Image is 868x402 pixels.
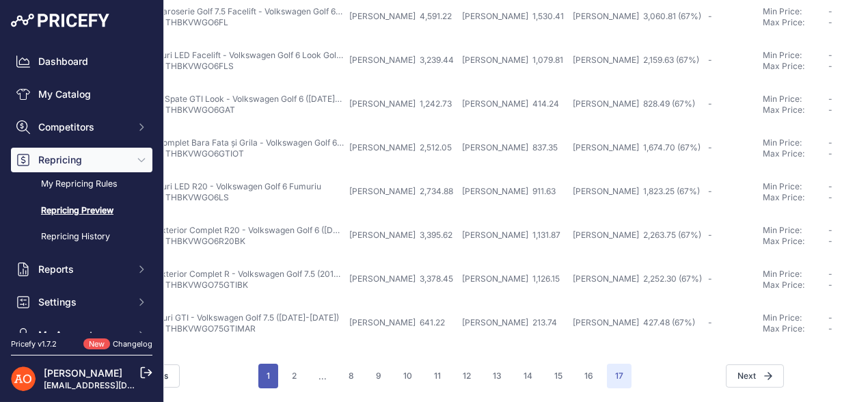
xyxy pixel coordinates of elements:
[828,192,832,202] span: -
[284,364,305,388] button: Go to page 2
[763,105,828,116] div: Max Price:
[83,338,110,350] span: New
[144,192,229,202] a: SKU: THBKVWGO6LS
[573,230,701,240] span: [PERSON_NAME] 2,263.75 (67%)
[708,317,712,327] span: -
[395,364,420,388] button: Go to page 10
[349,186,453,196] span: [PERSON_NAME] 2,734.88
[828,148,832,159] span: -
[44,380,187,390] a: [EMAIL_ADDRESS][DOMAIN_NAME]
[11,257,152,282] button: Reports
[828,323,832,334] span: -
[828,50,832,60] span: -
[144,323,256,334] a: SKU: THBKVWGO75GTIMAR
[573,317,695,327] span: [PERSON_NAME] 427.48 (67%)
[11,49,152,74] a: Dashboard
[11,14,109,27] img: Pricefy Logo
[607,364,632,388] span: 17
[462,11,564,21] span: [PERSON_NAME] 1,530.41
[763,280,828,291] div: Max Price:
[349,98,452,109] span: [PERSON_NAME] 1,242.73
[763,181,828,192] div: Min Price:
[11,82,152,107] a: My Catalog
[828,181,832,191] span: -
[144,61,234,71] a: SKU: THBKVWGO6FLS
[38,328,128,342] span: My Account
[462,142,558,152] span: [PERSON_NAME] 837.35
[144,137,422,148] a: Kit Complet Bara Fata și Grila - Volkswagen Golf 6 MK6 ([DATE]-[DATE])
[546,364,571,388] button: Go to page 15
[11,225,152,249] a: Repricing History
[708,142,712,152] span: -
[144,50,346,60] a: Stopuri LED Facelift - Volkswagen Golf 6 Look Golf 8
[828,225,832,235] span: -
[763,192,828,203] div: Max Price:
[462,98,559,109] span: [PERSON_NAME] 414.24
[349,11,452,21] span: [PERSON_NAME] 4,591.22
[144,236,245,246] a: SKU: THBKVWGO6R20BK
[763,225,828,236] div: Min Price:
[11,199,152,223] a: Repricing Preview
[144,148,244,159] a: SKU: THBKVWGO6GTIOT
[349,55,454,65] span: [PERSON_NAME] 3,239.44
[708,11,712,21] span: -
[144,6,401,16] a: Kit Caroserie Golf 7.5 Facelift - Volkswagen Golf 6 ([DATE]-[DATE])
[462,186,556,196] span: [PERSON_NAME] 911.63
[573,142,701,152] span: [PERSON_NAME] 1,674.70 (67%)
[828,236,832,246] span: -
[144,225,384,235] a: Kit Exterior Complet R20 - Volkswagen Golf 6 ([DATE]-[DATE])
[763,137,828,148] div: Min Price:
[763,323,828,334] div: Max Price:
[708,186,712,196] span: -
[310,364,335,388] span: ...
[763,236,828,247] div: Max Price:
[44,367,122,379] a: [PERSON_NAME]
[11,148,152,172] button: Repricing
[828,105,832,115] span: -
[763,269,828,280] div: Min Price:
[426,364,449,388] button: Go to page 11
[515,364,541,388] button: Go to page 14
[11,115,152,139] button: Competitors
[726,364,784,388] span: Next
[763,17,828,28] div: Max Price:
[462,317,557,327] span: [PERSON_NAME] 213.74
[708,273,712,284] span: -
[144,105,235,115] a: SKU: THBKVWGO6GAT
[144,312,339,323] a: Praguri GTI - Volkswagen Golf 7.5 ([DATE]-[DATE])
[462,230,560,240] span: [PERSON_NAME] 1,131.87
[462,273,560,284] span: [PERSON_NAME] 1,126.15
[576,364,601,388] button: Go to page 16
[368,364,390,388] button: Go to page 9
[573,98,695,109] span: [PERSON_NAME] 828.49 (67%)
[113,339,152,349] a: Changelog
[828,6,832,16] span: -
[455,364,479,388] button: Go to page 12
[763,6,828,17] div: Min Price:
[11,323,152,347] button: My Account
[828,61,832,71] span: -
[485,364,510,388] button: Go to page 13
[11,338,57,350] div: Pricefy v1.7.2
[38,153,128,167] span: Repricing
[828,312,832,323] span: -
[38,263,128,276] span: Reports
[349,273,453,284] span: [PERSON_NAME] 3,378.45
[144,280,248,290] a: SKU: THBKVWGO75GTIBK
[38,295,128,309] span: Settings
[340,364,362,388] button: Go to page 8
[144,94,368,104] a: Bara Spate GTI Look - Volkswagen Golf 6 ([DATE]-[DATE])
[38,120,128,134] span: Competitors
[763,312,828,323] div: Min Price:
[828,137,832,148] span: -
[144,269,347,279] a: Kit Exterior Complet R - Volkswagen Golf 7.5 (2017+)
[708,55,712,65] span: -
[763,50,828,61] div: Min Price:
[349,317,445,327] span: [PERSON_NAME] 641.22
[462,55,563,65] span: [PERSON_NAME] 1,079.81
[573,186,700,196] span: [PERSON_NAME] 1,823.25 (67%)
[11,172,152,196] a: My Repricing Rules
[349,230,452,240] span: [PERSON_NAME] 3,395.62
[828,17,832,27] span: -
[573,11,701,21] span: [PERSON_NAME] 3,060.81 (67%)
